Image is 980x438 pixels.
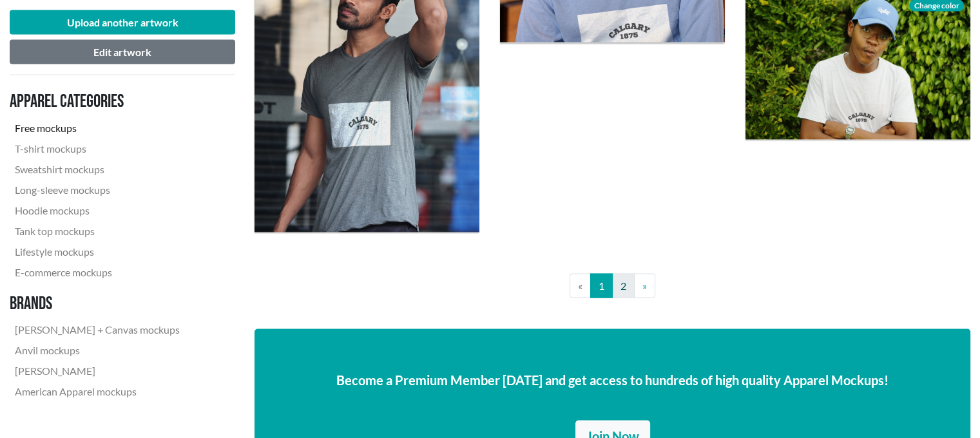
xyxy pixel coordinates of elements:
h3: Brands [10,293,185,315]
span: » [642,280,647,292]
a: [PERSON_NAME] [10,361,185,381]
p: Become a Premium Member [DATE] and get access to hundreds of high quality Apparel Mockups! [275,370,950,390]
a: [PERSON_NAME] + Canvas mockups [10,319,185,340]
a: 1 [590,274,613,298]
h3: Apparel categories [10,91,185,113]
a: Lifestyle mockups [10,242,185,262]
button: Upload another artwork [10,10,235,35]
button: Edit artwork [10,40,235,64]
a: E-commerce mockups [10,262,185,283]
a: Long-sleeve mockups [10,180,185,200]
a: American Apparel mockups [10,381,185,402]
a: Anvil mockups [10,340,185,361]
a: Sweatshirt mockups [10,159,185,180]
a: 2 [612,274,635,298]
a: Hoodie mockups [10,200,185,221]
a: Tank top mockups [10,221,185,242]
a: T-shirt mockups [10,138,185,159]
a: Free mockups [10,118,185,138]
